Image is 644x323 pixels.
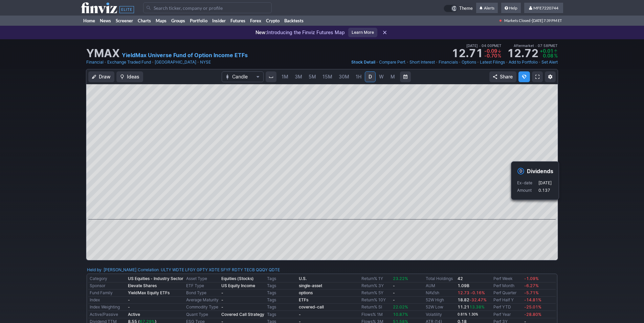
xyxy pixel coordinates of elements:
[379,74,384,79] span: W
[128,283,157,288] b: Elevate Shares
[424,311,456,318] td: Volatility
[466,43,502,49] span: [DATE] 04:00PM ET
[545,71,556,82] button: Chart Settings
[406,59,409,66] span: •
[299,304,324,309] a: covered-call
[128,276,183,281] b: US Equities - Industry Sector
[484,48,497,54] span: -0.09
[99,73,111,80] span: Draw
[360,297,391,304] td: Return% 10Y
[458,283,469,288] b: 1.09B
[369,74,372,79] span: D
[248,16,264,26] a: Forex
[264,16,282,26] a: Crypto
[393,276,408,281] span: 23.22%
[185,282,220,290] td: ETF Type
[339,74,349,79] span: 30M
[524,304,541,309] span: -25.01%
[376,71,387,82] a: W
[292,71,305,82] a: 3M
[97,16,113,26] a: News
[538,59,541,66] span: •
[458,297,487,302] b: 18.82
[517,187,538,194] p: Amount
[153,16,169,26] a: Maps
[543,53,553,59] span: 0.08
[197,59,199,66] span: •
[379,59,406,66] a: Compare Perf.
[221,283,255,288] b: US Equity Income
[169,16,187,26] a: Groups
[295,74,302,79] span: 3M
[524,297,541,302] span: -14.81%
[104,59,107,66] span: •
[221,267,231,273] a: SFYF
[458,304,485,309] b: 11.21
[511,161,559,200] div: Event
[500,73,513,80] span: Share
[87,267,102,272] a: Held by
[88,311,127,318] td: Active/Passive
[221,297,223,302] b: -
[256,29,345,36] p: Introducing the Finviz Futures Map
[379,60,406,65] span: Compare Perf.
[221,290,223,295] b: -
[501,3,521,14] a: Help
[266,275,297,282] td: Tags
[187,16,210,26] a: Portfolio
[351,60,375,65] span: Stock Detail
[299,283,322,288] a: single-asset
[541,59,558,66] a: Set Alert
[424,290,456,297] td: NAV/sh
[360,311,391,318] td: Flows% 1M
[509,59,538,66] a: Add to Portfolio
[376,59,378,66] span: •
[155,59,196,66] a: [GEOGRAPHIC_DATA]
[458,290,469,295] span: 12.73
[393,312,408,317] span: 10.87%
[266,304,297,311] td: Tags
[492,297,523,304] td: Perf Half Y
[185,297,220,304] td: Average Maturity
[185,275,220,282] td: Asset Type
[365,71,376,82] a: D
[88,304,127,311] td: Index Weighting
[323,74,332,79] span: 15M
[524,290,539,295] span: -5.71%
[524,276,539,281] span: -1.09%
[518,71,530,82] button: Explore new features
[269,267,280,273] a: QDTE
[266,282,297,290] td: Tags
[128,297,130,302] b: -
[360,304,391,311] td: Return% SI
[400,71,411,82] button: Range
[360,282,391,290] td: Return% 3Y
[469,304,485,309] span: 13.38%
[306,71,319,82] a: 5M
[462,59,476,66] a: Options
[88,297,127,304] td: Index
[489,71,516,82] button: Share
[476,3,498,14] a: Alerts
[138,267,159,272] a: Correlation
[122,51,248,59] a: YieldMax Universe Fund of Option Income ETFs
[266,290,297,297] td: Tags
[492,311,523,318] td: Perf Year
[86,48,120,59] h1: YMAX
[266,71,276,82] button: Interval
[524,283,539,288] span: -6.27%
[336,71,352,82] a: 30M
[221,312,264,317] b: Covered Call Strategy
[228,16,248,26] a: Futures
[279,71,291,82] a: 1M
[360,290,391,297] td: Return% 5Y
[436,59,438,66] span: •
[210,16,228,26] a: Insider
[185,311,220,318] td: Quant Type
[538,187,552,194] p: 0.137
[533,5,558,10] span: MFE7220744
[299,297,308,302] b: ETFs
[492,304,523,311] td: Perf YTD
[88,290,127,297] td: Fund Family
[514,43,558,49] span: Aftermarket 07:58PM ET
